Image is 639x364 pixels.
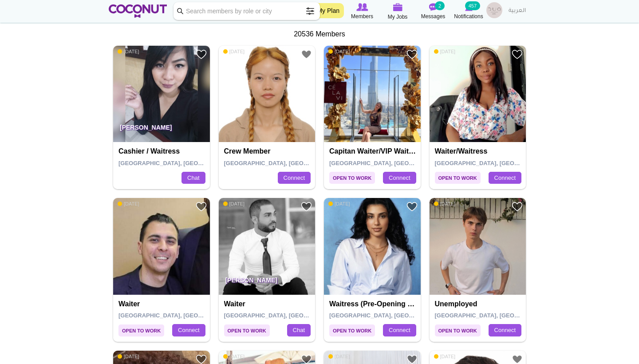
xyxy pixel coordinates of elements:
span: Open to Work [435,324,481,336]
a: Add to Favourites [196,201,207,212]
span: [DATE] [328,48,350,55]
span: [DATE] [118,353,139,360]
span: Members [351,12,373,21]
span: [GEOGRAPHIC_DATA], [GEOGRAPHIC_DATA] [329,160,456,166]
a: Connect [489,324,521,336]
a: Add to Favourites [301,49,312,60]
h4: Crew member [224,147,312,155]
span: Open to Work [435,172,481,184]
a: Browse Members Members [344,2,380,21]
span: My Jobs [388,12,408,21]
a: Notifications Notifications 457 [451,2,486,21]
small: 457 [465,1,480,10]
span: [DATE] [223,201,245,207]
p: [PERSON_NAME] [113,117,210,142]
span: [GEOGRAPHIC_DATA], [GEOGRAPHIC_DATA] [224,160,351,166]
h4: Waiter [224,300,312,308]
p: [PERSON_NAME] [219,270,316,295]
a: Chat [287,324,311,336]
img: Home [109,4,167,18]
h4: Waiter/Waitress [435,147,523,155]
h4: Capitan Waiter/VIP Waitress [329,147,418,155]
a: Connect [489,172,521,184]
span: [DATE] [434,353,456,360]
span: [DATE] [434,201,456,207]
input: Search members by role or city [174,2,320,20]
a: Connect [383,324,416,336]
h4: Waitress (Pre-opening team) [329,300,418,308]
span: [DATE] [223,353,245,360]
span: [DATE] [328,201,350,207]
a: Chat [181,172,205,184]
a: Add to Favourites [406,201,418,212]
span: [DATE] [328,353,350,360]
a: Connect [172,324,205,336]
a: My Plan [312,3,344,18]
a: Add to Favourites [301,201,312,212]
span: Messages [421,12,446,21]
img: My Jobs [393,3,402,11]
span: [DATE] [118,48,139,55]
span: [DATE] [223,48,245,55]
span: [GEOGRAPHIC_DATA], [GEOGRAPHIC_DATA] [118,160,245,166]
span: [GEOGRAPHIC_DATA], [GEOGRAPHIC_DATA] [329,312,456,319]
span: [GEOGRAPHIC_DATA], [GEOGRAPHIC_DATA] [435,160,561,166]
span: Open to Work [118,324,164,336]
h4: Waiter [118,300,207,308]
a: العربية [504,2,530,20]
span: [GEOGRAPHIC_DATA], [GEOGRAPHIC_DATA] [435,312,561,319]
a: Messages Messages 2 [415,2,451,21]
h4: Unemployed [435,300,523,308]
span: Open to Work [224,324,270,336]
a: Add to Favourites [512,201,523,212]
img: Notifications [465,3,473,11]
a: Add to Favourites [196,49,207,60]
span: Open to Work [329,324,375,336]
small: 2 [435,1,445,10]
a: Connect [383,172,416,184]
img: Messages [429,3,438,11]
a: Add to Favourites [406,49,418,60]
span: Notifications [454,12,483,21]
img: Browse Members [356,3,368,11]
span: [GEOGRAPHIC_DATA], [GEOGRAPHIC_DATA] [118,312,245,319]
a: Connect [278,172,311,184]
h4: Cashier / Waitress [118,147,207,155]
span: Open to Work [329,172,375,184]
span: [DATE] [118,201,139,207]
div: 20536 Members [109,29,530,40]
span: [DATE] [434,48,456,55]
span: [GEOGRAPHIC_DATA], [GEOGRAPHIC_DATA] [224,312,351,319]
a: Add to Favourites [512,49,523,60]
a: My Jobs My Jobs [380,2,415,21]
